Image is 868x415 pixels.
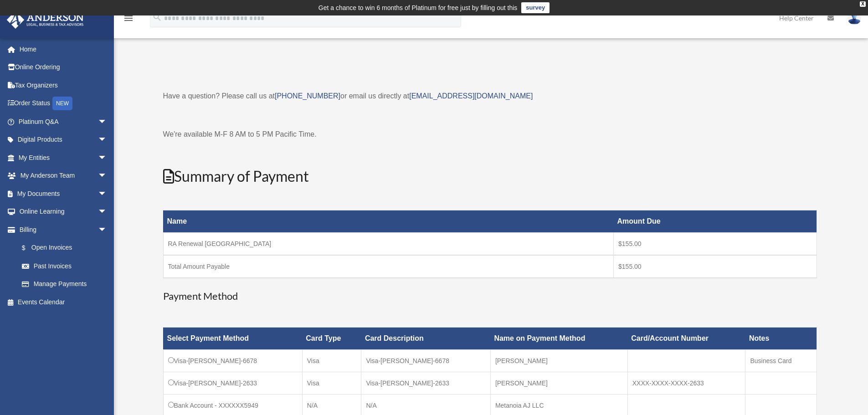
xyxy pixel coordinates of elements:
a: Online Learningarrow_drop_down [6,203,121,221]
td: [PERSON_NAME] [490,350,627,372]
td: Visa-[PERSON_NAME]-6678 [361,350,491,372]
th: Amount Due [614,210,817,233]
td: Visa-[PERSON_NAME]-6678 [163,350,302,372]
td: Visa-[PERSON_NAME]-2633 [361,372,491,395]
th: Card Description [361,328,491,350]
a: $Open Invoices [13,239,112,257]
td: Total Amount Payable [163,255,614,278]
a: [PHONE_NUMBER] [275,92,340,100]
td: Visa [302,372,361,395]
span: arrow_drop_down [98,184,116,203]
td: Business Card [745,350,817,372]
span: arrow_drop_down [98,113,116,131]
span: arrow_drop_down [98,220,116,239]
th: Select Payment Method [163,328,302,350]
a: My Documentsarrow_drop_down [6,184,121,203]
th: Card Type [302,328,361,350]
img: Anderson Advisors Platinum Portal [4,11,87,29]
td: Visa-[PERSON_NAME]-2633 [163,372,302,395]
td: Visa [302,350,361,372]
a: Order StatusNEW [6,94,121,113]
a: Digital Productsarrow_drop_down [6,131,121,149]
a: Home [6,40,121,58]
a: [EMAIL_ADDRESS][DOMAIN_NAME] [409,92,533,100]
td: [PERSON_NAME] [490,372,627,395]
td: RA Renewal [GEOGRAPHIC_DATA] [163,233,614,256]
div: NEW [52,97,72,110]
i: search [152,12,162,22]
a: Manage Payments [13,275,116,293]
a: Billingarrow_drop_down [6,220,116,239]
span: $ [27,242,31,254]
a: Events Calendar [6,293,121,311]
a: survey [521,2,550,13]
a: menu [123,16,134,24]
a: Online Ordering [6,58,121,77]
td: $155.00 [614,255,817,278]
th: Card/Account Number [627,328,745,350]
th: Name [163,210,614,233]
th: Name on Payment Method [490,328,627,350]
p: We're available M-F 8 AM to 5 PM Pacific Time. [163,128,817,141]
div: Get a chance to win 6 months of Platinum for free just by filling out this [318,2,518,13]
a: Past Invoices [13,257,116,275]
span: arrow_drop_down [98,149,116,167]
span: arrow_drop_down [98,203,116,221]
td: XXXX-XXXX-XXXX-2633 [627,372,745,395]
img: User Pic [847,11,861,25]
p: Have a question? Please call us at or email us directly at [163,90,817,102]
a: My Anderson Teamarrow_drop_down [6,167,121,185]
h3: Payment Method [163,289,817,303]
span: arrow_drop_down [98,131,116,149]
th: Notes [745,328,817,350]
td: $155.00 [614,233,817,256]
a: Platinum Q&Aarrow_drop_down [6,113,121,131]
div: close [860,1,866,7]
a: Tax Organizers [6,76,121,94]
i: menu [123,13,134,24]
h2: Summary of Payment [163,166,817,187]
span: arrow_drop_down [98,167,116,185]
a: My Entitiesarrow_drop_down [6,149,121,167]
